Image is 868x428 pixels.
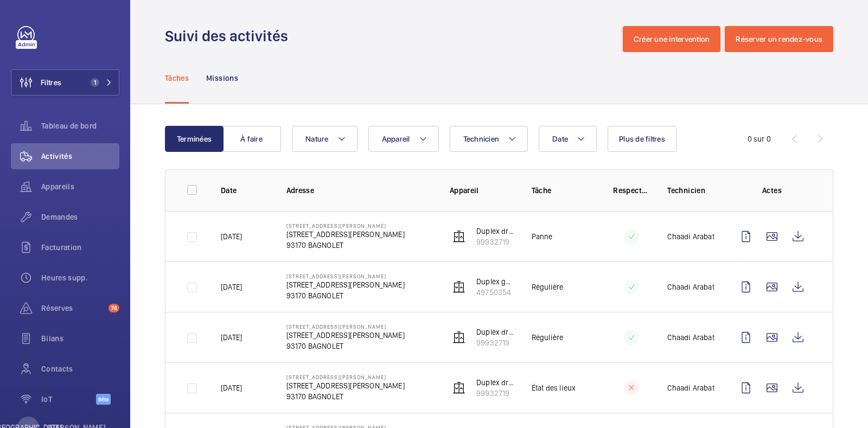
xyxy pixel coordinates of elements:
[450,126,528,152] button: Technicien
[286,186,314,195] font: Adresse
[476,378,518,387] font: Duplex droit
[41,334,63,343] font: Bilans
[613,186,675,195] font: Respecter le délai
[286,331,405,340] font: [STREET_ADDRESS][PERSON_NAME]
[476,227,518,235] font: Duplex droit
[221,186,237,195] font: Date
[286,392,344,401] font: 93170 BAGNOLET
[222,126,281,152] button: À faire
[619,135,665,143] font: Plus de filtres
[476,389,509,398] font: 99932719
[41,243,82,252] font: Facturation
[667,283,714,291] font: Chaadi Arabat
[286,323,386,330] font: [STREET_ADDRESS][PERSON_NAME]
[286,230,405,239] font: [STREET_ADDRESS][PERSON_NAME]
[41,395,52,404] font: IoT
[382,135,410,143] font: Appareil
[286,291,344,300] font: 93170 BAGNOLET
[476,277,526,286] font: Duplex gauche
[748,135,771,143] font: 0 sur 0
[286,381,405,390] font: [STREET_ADDRESS][PERSON_NAME]
[165,27,288,45] font: Suivi des activités
[476,328,518,336] font: Duplex droit
[221,333,242,342] font: [DATE]
[221,283,242,291] font: [DATE]
[452,381,465,394] img: elevator.svg
[736,35,822,43] font: Réserver un rendez-vous
[240,135,263,143] font: À faire
[634,35,710,43] font: Créer une intervention
[539,126,597,152] button: Date
[608,126,676,152] button: Plus de filtres
[94,79,97,86] font: 1
[667,384,714,392] font: Chaadi Arabat
[762,186,782,195] font: Actes
[41,365,73,373] font: Contacts
[41,182,74,191] font: Appareils
[286,222,386,229] font: [STREET_ADDRESS][PERSON_NAME]
[98,396,108,403] font: Bêta
[111,304,117,312] font: 74
[667,232,714,241] font: Chaadi Arabat
[292,126,358,152] button: Nature
[305,135,329,143] font: Nature
[286,241,344,250] font: 93170 BAGNOLET
[476,238,509,246] font: 99932719
[41,273,88,282] font: Heures supp.
[725,26,833,52] button: Réserver un rendez-vous
[206,74,238,82] font: Missions
[165,74,189,82] font: Tâches
[41,152,72,161] font: Activités
[623,26,721,52] button: Créer une intervention
[476,338,509,347] font: 99932719
[286,273,386,279] font: [STREET_ADDRESS][PERSON_NAME]
[532,384,576,392] font: État des lieux
[667,333,714,342] font: Chaadi Arabat
[177,135,212,143] font: Terminées
[368,126,439,152] button: Appareil
[532,186,552,195] font: Tâche
[476,288,511,297] font: 49750354
[452,230,465,243] img: elevator.svg
[41,78,61,87] font: Filtres
[286,342,344,350] font: 93170 BAGNOLET
[221,384,242,392] font: [DATE]
[165,126,224,152] button: Terminées
[286,374,386,380] font: [STREET_ADDRESS][PERSON_NAME]
[41,304,73,312] font: Réserves
[532,333,564,342] font: Régulière
[452,280,465,293] img: elevator.svg
[532,232,553,241] font: Panne
[532,283,564,291] font: Régulière
[552,135,568,143] font: Date
[41,122,97,130] font: Tableau de bord
[452,331,465,344] img: elevator.svg
[667,186,705,195] font: Technicien
[450,186,479,195] font: Appareil
[286,280,405,289] font: [STREET_ADDRESS][PERSON_NAME]
[11,69,119,95] button: Filtres1
[41,213,78,221] font: Demandes
[463,135,500,143] font: Technicien
[221,232,242,241] font: [DATE]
